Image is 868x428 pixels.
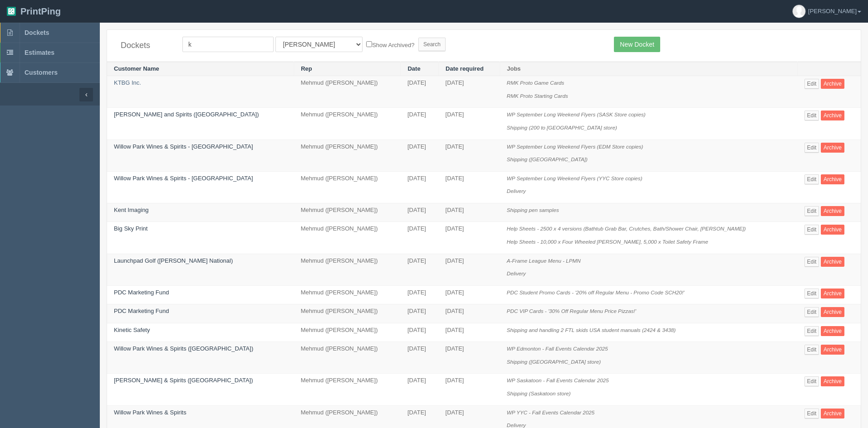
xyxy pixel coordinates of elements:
td: [DATE] [401,108,439,139]
a: Edit [804,257,819,267]
td: [DATE] [439,76,500,108]
a: Big Sky Print [114,225,147,232]
td: [DATE] [439,285,500,304]
i: Delivery [507,422,526,428]
td: [DATE] [439,139,500,171]
th: Jobs [500,62,798,76]
a: Date [407,65,420,72]
td: Mehmud ([PERSON_NAME]) [294,139,401,171]
td: [DATE] [401,139,439,171]
a: Rep [301,65,312,72]
td: [DATE] [439,323,500,342]
label: Show Archived? [366,39,414,50]
a: Archive [821,79,844,89]
i: RMK Proto Starting Cards [507,93,568,99]
a: Edit [804,376,819,386]
i: WP YYC - Fall Events Calendar 2025 [507,409,595,415]
a: Archive [821,326,844,336]
a: Kinetic Safety [114,327,150,333]
td: Mehmud ([PERSON_NAME]) [294,254,401,285]
a: [PERSON_NAME] & Spirits ([GEOGRAPHIC_DATA]) [114,377,253,384]
h4: Dockets [121,41,169,50]
i: Shipping ([GEOGRAPHIC_DATA] store) [507,359,601,365]
a: Edit [804,409,819,418]
td: Mehmud ([PERSON_NAME]) [294,108,401,139]
i: Shipping (200 to [GEOGRAPHIC_DATA] store) [507,125,617,130]
td: [DATE] [439,203,500,222]
td: Mehmud ([PERSON_NAME]) [294,285,401,304]
td: Mehmud ([PERSON_NAME]) [294,342,401,374]
a: Willow Park Wines & Spirits ([GEOGRAPHIC_DATA]) [114,345,253,352]
span: Dockets [25,29,49,36]
td: Mehmud ([PERSON_NAME]) [294,374,401,405]
i: PDC Student Promo Cards - '20% off Regular Menu - Promo Code SCH20!' [507,289,685,295]
i: Delivery [507,270,526,276]
a: Customer Name [114,65,159,72]
a: KTBG Inc. [114,79,141,86]
i: Help Sheets - 10,000 x Four Wheeled [PERSON_NAME], 5,000 x Toilet Safety Frame [507,239,708,245]
a: Willow Park Wines & Spirits [114,409,186,416]
td: Mehmud ([PERSON_NAME]) [294,304,401,323]
a: Archive [821,174,844,184]
td: [DATE] [439,374,500,405]
input: Customer Name [182,37,274,52]
td: [DATE] [401,374,439,405]
a: PDC Marketing Fund [114,289,169,296]
a: Archive [821,143,844,153]
a: Launchpad Golf ([PERSON_NAME] National) [114,257,233,264]
a: Edit [804,206,819,216]
td: [DATE] [401,304,439,323]
i: PDC VIP Cards - '30% Off Regular Menu Price Pizzas!' [507,308,636,314]
i: Delivery [507,188,526,194]
i: RMK Proto Game Cards [507,80,564,86]
td: [DATE] [401,171,439,203]
td: [DATE] [401,254,439,285]
a: Kent Imaging [114,207,149,213]
td: [DATE] [401,342,439,374]
a: Edit [804,225,819,235]
td: [DATE] [401,222,439,254]
a: Archive [821,111,844,120]
td: [DATE] [401,76,439,108]
a: Archive [821,307,844,317]
img: avatar_default-7531ab5dedf162e01f1e0bb0964e6a185e93c5c22dfe317fb01d7f8cd2b1632c.jpg [793,5,805,18]
td: Mehmud ([PERSON_NAME]) [294,171,401,203]
a: Archive [821,206,844,216]
a: Edit [804,345,819,355]
a: [PERSON_NAME] and Spirits ([GEOGRAPHIC_DATA]) [114,111,259,118]
a: Edit [804,79,819,89]
i: A-Frame League Menu - LPMN [507,258,581,264]
td: [DATE] [401,203,439,222]
td: [DATE] [439,304,500,323]
i: WP September Long Weekend Flyers (YYC Store copies) [507,175,642,181]
i: WP September Long Weekend Flyers (EDM Store copies) [507,144,643,149]
i: WP Edmonton - Fall Events Calendar 2025 [507,346,608,351]
a: Edit [804,307,819,317]
a: Willow Park Wines & Spirits - [GEOGRAPHIC_DATA] [114,143,253,150]
a: Date required [446,65,484,72]
td: Mehmud ([PERSON_NAME]) [294,222,401,254]
a: Archive [821,376,844,386]
td: [DATE] [439,254,500,285]
input: Search [418,38,446,51]
td: [DATE] [439,342,500,374]
a: New Docket [614,37,660,52]
td: [DATE] [401,285,439,304]
td: [DATE] [439,222,500,254]
td: [DATE] [439,108,500,139]
td: Mehmud ([PERSON_NAME]) [294,203,401,222]
a: Edit [804,143,819,153]
a: PDC Marketing Fund [114,308,169,314]
a: Edit [804,111,819,120]
span: Customers [25,69,58,76]
a: Archive [821,289,844,298]
i: Help Sheets - 2500 x 4 versions (Bathtub Grab Bar, Crutches, Bath/Shower Chair, [PERSON_NAME]) [507,226,746,231]
a: Archive [821,257,844,267]
td: Mehmud ([PERSON_NAME]) [294,76,401,108]
i: WP September Long Weekend Flyers (SASK Store copies) [507,111,646,117]
i: Shipping ([GEOGRAPHIC_DATA]) [507,156,588,162]
input: Show Archived? [366,41,372,47]
i: Shipping (Saskatoon store) [507,390,571,396]
td: [DATE] [439,171,500,203]
a: Archive [821,345,844,355]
